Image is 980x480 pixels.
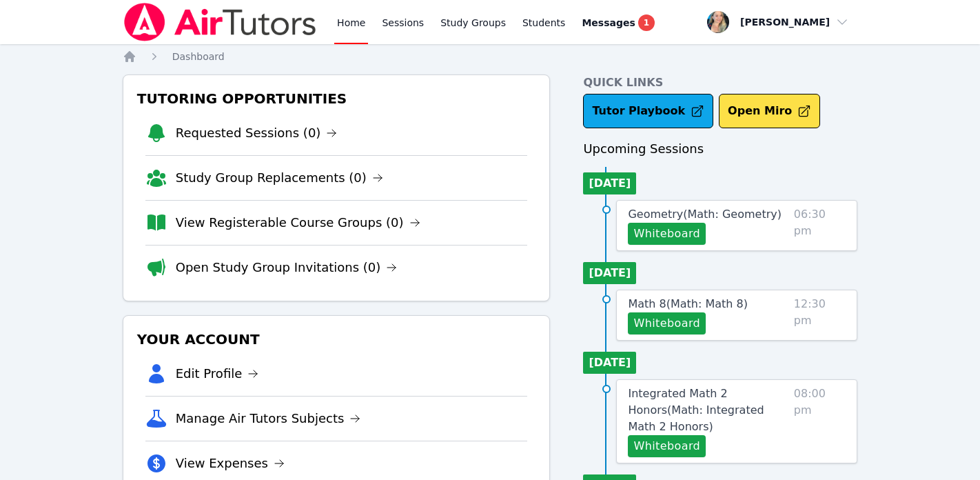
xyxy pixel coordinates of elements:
button: Whiteboard [628,435,706,457]
li: [DATE] [583,262,636,284]
a: Math 8(Math: Math 8) [628,296,748,312]
a: Geometry(Math: Geometry) [628,206,782,223]
h4: Quick Links [583,74,857,91]
a: Study Group Replacements (0) [176,168,383,188]
span: 06:30 pm [794,206,846,245]
span: 08:00 pm [794,386,846,457]
a: Manage Air Tutors Subjects [176,409,361,428]
a: Open Study Group Invitations (0) [176,258,398,277]
span: Integrated Math 2 Honors ( Math: Integrated Math 2 Honors ) [628,387,764,433]
h3: Upcoming Sessions [583,139,857,159]
button: Whiteboard [628,223,706,245]
a: View Registerable Course Groups (0) [176,213,420,232]
button: Whiteboard [628,312,706,334]
a: Tutor Playbook [583,94,713,128]
a: Integrated Math 2 Honors(Math: Integrated Math 2 Honors) [628,386,788,435]
a: Dashboard [172,50,225,63]
li: [DATE] [583,172,636,194]
span: 1 [638,14,655,31]
li: [DATE] [583,352,636,374]
img: Air Tutors [123,3,318,41]
h3: Tutoring Opportunities [134,86,539,111]
span: Dashboard [172,51,225,62]
button: Open Miro [719,94,820,128]
a: Requested Sessions (0) [176,123,338,143]
a: View Expenses [176,454,285,473]
span: 12:30 pm [794,296,846,334]
span: Geometry ( Math: Geometry ) [628,208,782,221]
span: Math 8 ( Math: Math 8 ) [628,297,748,310]
nav: Breadcrumb [123,50,858,63]
h3: Your Account [134,327,539,352]
a: Edit Profile [176,364,259,383]
span: Messages [582,16,635,30]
